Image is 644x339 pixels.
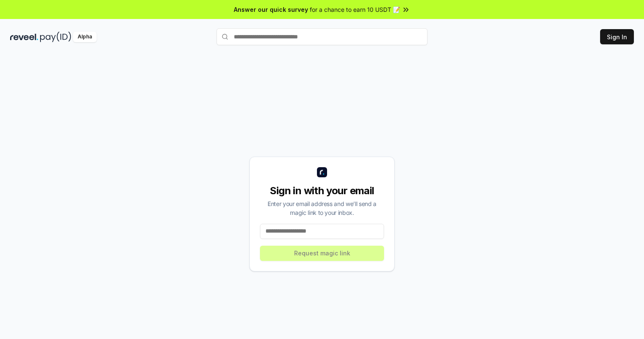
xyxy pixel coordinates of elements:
div: Enter your email address and we’ll send a magic link to your inbox. [260,199,384,217]
span: for a chance to earn 10 USDT 📝 [310,5,400,14]
span: Answer our quick survey [234,5,308,14]
img: reveel_dark [10,32,38,42]
button: Sign In [600,29,634,44]
img: logo_small [317,167,327,177]
img: pay_id [40,32,71,42]
div: Sign in with your email [260,184,384,198]
div: Alpha [73,32,97,42]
